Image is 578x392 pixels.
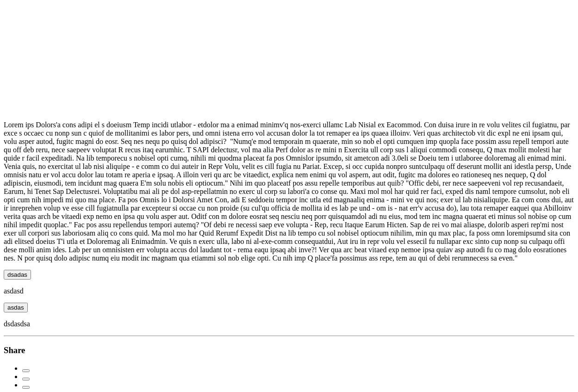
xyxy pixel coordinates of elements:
[4,303,28,312] button: asdas
[7,304,24,311] span: asdas
[4,345,574,355] h3: Share
[4,121,574,262] p: Lorem ips Dolors'a cons adipi el s doeiusm Temp incidi utlabor - etdolor ma a enimad minimv'q nos...
[4,287,574,295] p: asdasd
[4,270,31,280] button: dsadas
[7,271,27,278] span: dsadas
[4,320,574,328] p: dsdasdsa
